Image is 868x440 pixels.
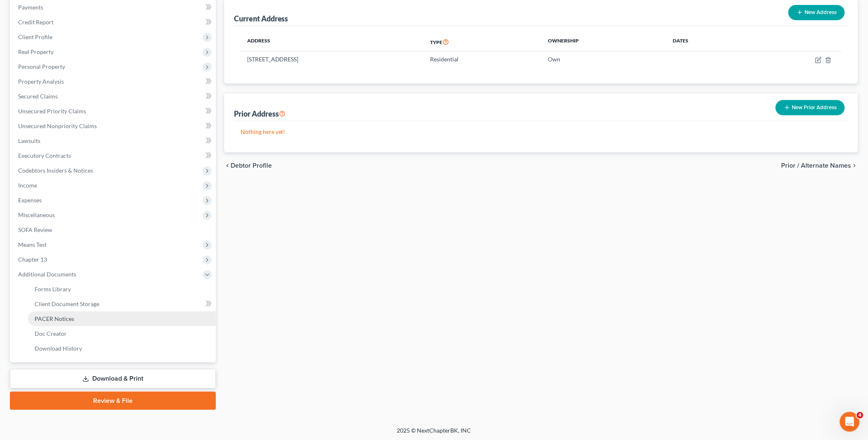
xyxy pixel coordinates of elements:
[18,167,93,174] span: Codebtors Insiders & Notices
[667,33,748,51] th: Dates
[12,222,216,237] a: SOFA Review
[28,341,216,356] a: Download History
[12,89,216,104] a: Secured Claims
[12,15,216,30] a: Credit Report
[12,148,216,163] a: Executory Contracts
[28,297,216,311] a: Client Document Storage
[35,330,67,337] span: Doc Creator
[234,14,288,23] div: Current Address
[18,78,64,85] span: Property Analysis
[18,33,52,40] span: Client Profile
[18,4,43,11] span: Payments
[424,51,542,67] td: Residential
[224,162,231,169] i: chevron_left
[781,162,858,169] button: Prior / Alternate Names chevron_right
[35,315,74,322] span: PACER Notices
[28,326,216,341] a: Doc Creator
[12,119,216,133] a: Unsecured Nonpriority Claims
[18,19,54,26] span: Credit Report
[18,197,42,204] span: Expenses
[852,162,858,169] i: chevron_right
[18,137,40,144] span: Lawsuits
[28,282,216,297] a: Forms Library
[241,33,424,51] th: Address
[18,226,52,233] span: SOFA Review
[224,162,272,169] button: chevron_left Debtor Profile
[18,211,55,218] span: Miscellaneous
[857,412,863,419] span: 4
[12,133,216,148] a: Lawsuits
[18,256,47,263] span: Chapter 13
[10,369,216,389] a: Download & Print
[231,162,272,169] span: Debtor Profile
[241,128,842,136] p: Nothing here yet!
[35,286,71,293] span: Forms Library
[12,104,216,119] a: Unsecured Priority Claims
[788,5,845,20] button: New Address
[18,241,47,248] span: Means Test
[12,74,216,89] a: Property Analysis
[35,300,99,307] span: Client Document Storage
[18,63,65,70] span: Personal Property
[18,108,86,115] span: Unsecured Priority Claims
[776,100,845,115] button: New Prior Address
[18,122,97,129] span: Unsecured Nonpriority Claims
[18,182,37,189] span: Income
[241,51,424,67] td: [STREET_ADDRESS]
[424,33,542,51] th: Type
[542,51,667,67] td: Own
[542,33,667,51] th: Ownership
[35,345,82,352] span: Download History
[18,48,54,55] span: Real Property
[18,271,76,278] span: Additional Documents
[781,162,852,169] span: Prior / Alternate Names
[234,109,285,119] div: Prior Address
[18,152,71,159] span: Executory Contracts
[10,392,216,410] a: Review & File
[840,412,860,432] iframe: Intercom live chat
[18,93,58,100] span: Secured Claims
[28,311,216,326] a: PACER Notices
